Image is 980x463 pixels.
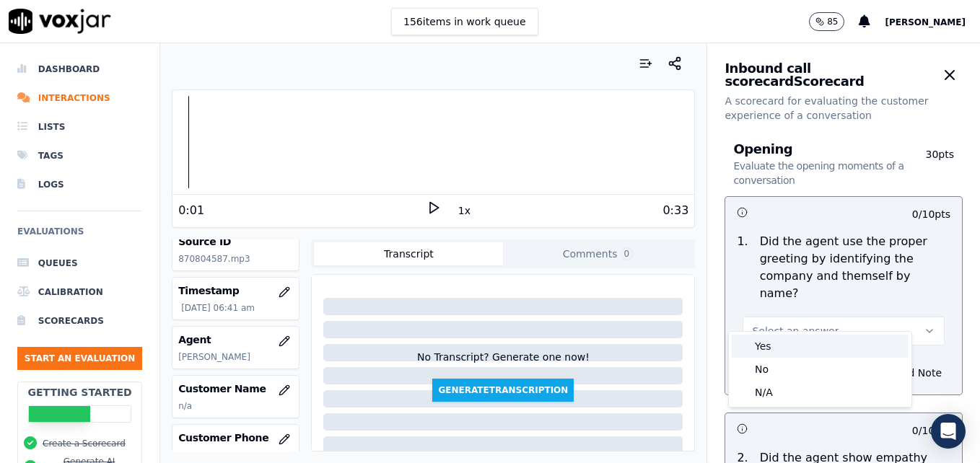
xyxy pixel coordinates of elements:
[809,12,844,31] button: 85
[178,431,293,445] h3: Customer Phone
[178,449,293,461] p: n/a
[17,249,142,278] a: Queues
[917,147,954,188] p: 30 pts
[17,141,142,170] a: Tags
[178,351,293,363] p: [PERSON_NAME]
[178,400,293,412] p: n/a
[17,113,142,141] a: Lists
[809,12,859,31] button: 85
[9,9,111,34] img: voxjar logo
[760,233,950,302] p: Did the agent use the proper greeting by identifying the company and themself by name?
[314,242,503,265] button: Transcript
[178,283,293,298] h3: Timestamp
[912,423,950,438] p: 0 / 10 pts
[17,347,142,370] button: Start an Evaluation
[732,381,909,404] div: N/A
[621,247,634,260] span: 0
[178,382,293,396] h3: Customer Name
[17,278,142,307] a: Calibration
[732,335,909,358] div: Yes
[662,202,688,219] div: 0:33
[733,159,917,188] p: Evaluate the opening moments of a conversation
[178,234,293,249] h3: Source ID
[455,200,473,221] button: 1x
[417,350,590,379] div: No Transcript? Generate one now!
[178,253,293,265] p: 870804587.mp3
[885,17,966,27] span: [PERSON_NAME]
[17,55,142,84] a: Dashboard
[732,358,909,381] div: No
[17,307,142,335] a: Scorecards
[912,207,950,221] p: 0 / 10 pts
[885,13,980,30] button: [PERSON_NAME]
[432,379,574,402] button: GenerateTranscription
[725,94,963,123] p: A scorecard for evaluating the customer experience of a conversation
[725,62,936,88] h3: Inbound call scorecard Scorecard
[931,414,966,449] div: Open Intercom Messenger
[43,438,126,449] button: Create a Scorecard
[17,223,142,249] h6: Evaluations
[181,302,293,314] p: [DATE] 06:41 am
[178,332,293,347] h3: Agent
[827,16,838,27] p: 85
[178,202,204,219] div: 0:01
[17,170,142,199] a: Logs
[28,385,132,400] h2: Getting Started
[752,324,839,338] span: Select an answer
[733,143,917,188] h3: Opening
[391,8,538,35] button: 156items in work queue
[503,242,692,265] button: Comments
[731,233,753,302] p: 1 .
[17,84,142,113] a: Interactions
